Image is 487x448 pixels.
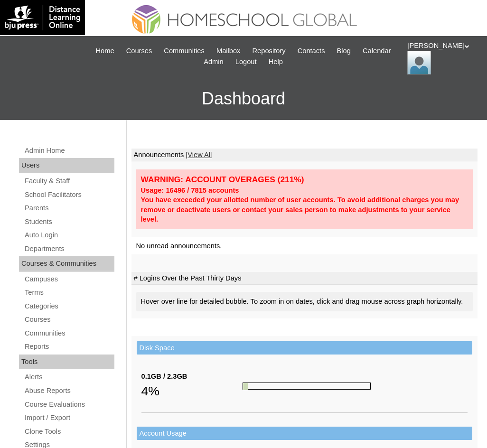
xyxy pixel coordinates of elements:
[269,56,283,67] span: Help
[24,273,114,285] a: Campuses
[5,5,80,30] img: logo-white.png
[24,202,114,214] a: Parents
[407,41,478,75] div: [PERSON_NAME]
[332,46,356,56] a: Blog
[19,355,114,370] div: Tools
[131,237,478,255] td: No unread announcements.
[298,46,325,56] span: Contacts
[24,371,114,383] a: Alerts
[164,46,205,56] span: Communities
[131,272,478,285] td: # Logins Over the Past Thirty Days
[122,46,157,56] a: Courses
[24,314,114,326] a: Courses
[216,46,241,56] span: Mailbox
[253,46,286,56] span: Repository
[24,412,114,424] a: Import / Export
[187,151,212,159] a: View All
[141,372,243,382] div: 0.1GB / 2.3GB
[24,189,114,201] a: School Facilitators
[141,382,243,401] div: 4%
[358,46,395,56] a: Calendar
[407,51,431,75] img: Ariane Ebuen
[337,46,351,56] span: Blog
[141,195,468,224] div: You have exceeded your allotted number of user accounts. To avoid additional charges you may remo...
[5,77,482,120] h3: Dashboard
[91,46,119,56] a: Home
[24,287,114,299] a: Terms
[204,56,224,67] span: Admin
[95,46,114,56] span: Home
[363,46,391,56] span: Calendar
[141,187,239,194] strong: Usage: 16496 / 7815 accounts
[24,385,114,397] a: Abuse Reports
[231,56,262,67] a: Logout
[24,426,114,438] a: Clone Tools
[126,46,152,56] span: Courses
[24,327,114,339] a: Communities
[159,46,209,56] a: Communities
[24,175,114,187] a: Faculty & Staff
[19,158,114,173] div: Users
[131,149,478,162] td: Announcements |
[24,399,114,411] a: Course Evaluations
[24,216,114,228] a: Students
[137,341,473,355] td: Disk Space
[24,341,114,353] a: Reports
[293,46,330,56] a: Contacts
[136,292,473,311] div: Hover over line for detailed bubble. To zoom in on dates, click and drag mouse across graph horiz...
[235,56,257,67] span: Logout
[212,46,245,56] a: Mailbox
[137,427,473,440] td: Account Usage
[24,300,114,312] a: Categories
[248,46,290,56] a: Repository
[19,256,114,271] div: Courses & Communities
[24,229,114,241] a: Auto Login
[199,56,228,67] a: Admin
[24,243,114,255] a: Departments
[24,145,114,157] a: Admin Home
[141,174,468,185] div: WARNING: ACCOUNT OVERAGES (211%)
[264,56,288,67] a: Help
